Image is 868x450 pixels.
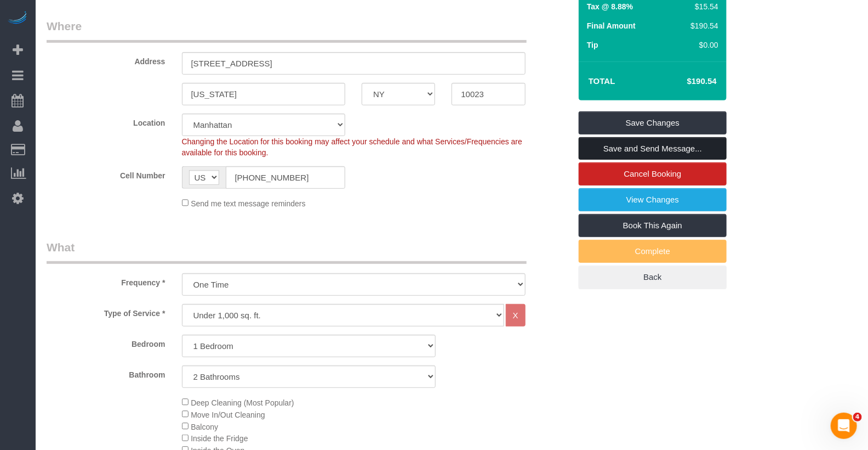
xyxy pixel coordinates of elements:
a: View Changes [579,188,727,211]
label: Location [38,114,174,128]
legend: Where [47,18,527,43]
input: Cell Number [226,166,346,189]
a: Book This Again [579,214,727,237]
label: Tax @ 8.88% [587,1,633,12]
label: Cell Number [38,166,174,181]
label: Frequency * [38,273,174,288]
span: Balcony [191,423,218,431]
legend: What [47,239,527,264]
input: Zip Code [452,83,525,105]
span: Move In/Out Cleaning [191,410,265,419]
a: Save and Send Message... [579,137,727,160]
div: $190.54 [686,20,719,31]
div: $15.54 [686,1,719,12]
a: Cancel Booking [579,162,727,185]
a: Back [579,266,727,289]
span: Deep Cleaning (Most Popular) [191,398,294,407]
div: $0.00 [686,40,719,50]
span: 4 [853,413,862,421]
input: City [182,83,346,105]
label: Tip [587,40,598,50]
label: Type of Service * [38,304,174,319]
iframe: Intercom live chat [831,413,857,439]
label: Bathroom [38,365,174,380]
span: Send me text message reminders [191,199,305,208]
label: Bedroom [38,335,174,350]
a: Save Changes [579,111,727,134]
span: Inside the Fridge [191,434,248,443]
label: Address [38,52,174,67]
h4: $190.54 [654,77,717,86]
label: Final Amount [587,20,636,31]
span: Changing the Location for this booking may affect your schedule and what Services/Frequencies are... [182,137,523,157]
img: Automaid Logo [7,11,28,26]
strong: Total [589,76,615,86]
